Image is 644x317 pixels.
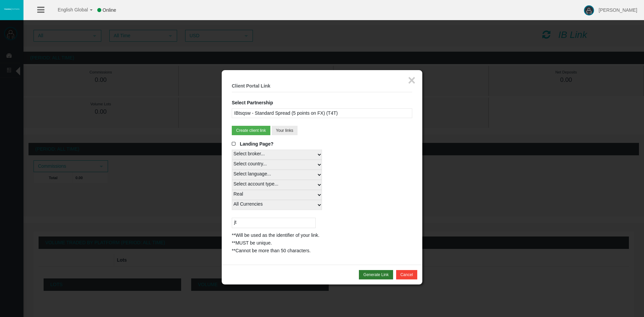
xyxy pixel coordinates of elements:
[103,7,116,13] span: Online
[232,99,273,107] label: Select Partnership
[272,126,298,135] button: Your links
[359,270,393,279] button: Generate Link
[396,270,417,279] button: Cancel
[49,7,88,12] span: English Global
[232,247,412,255] div: **Cannot be more than 50 characters.
[232,126,270,135] button: Create client link
[408,73,416,87] button: ×
[584,5,594,15] img: user-image
[232,83,270,89] b: Client Portal Link
[3,8,20,10] img: logo.svg
[240,141,273,147] span: Landing Page?
[232,108,412,118] div: IBtsqsw - Standard Spread (5 points on FX) (T4T)
[232,231,412,239] div: **Will be used as the identifier of your link.
[599,7,637,13] span: [PERSON_NAME]
[232,218,316,228] input: ShortCode for your link(Optional)
[232,239,412,247] div: **MUST be unique.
